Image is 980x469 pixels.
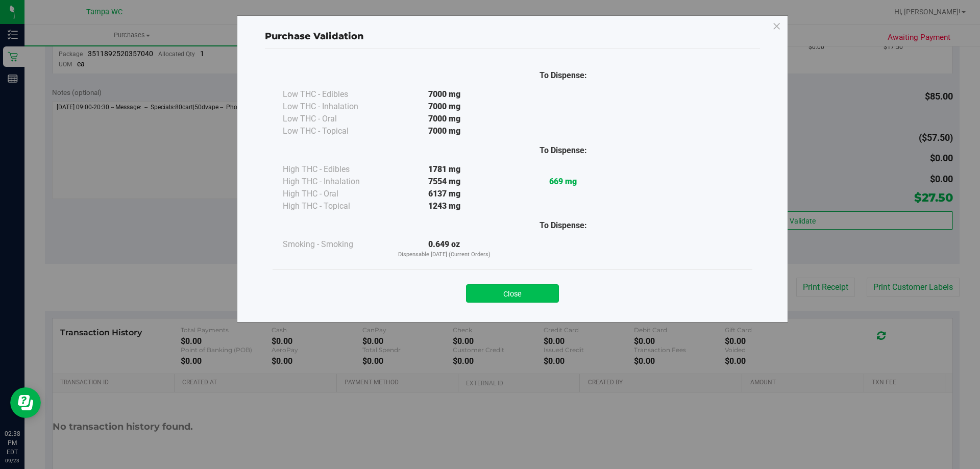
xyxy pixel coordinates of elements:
[385,176,504,188] div: 7554 mg
[283,200,385,212] div: High THC - Topical
[385,125,504,137] div: 7000 mg
[504,69,623,82] div: To Dispense:
[385,163,504,176] div: 1781 mg
[385,88,504,101] div: 7000 mg
[385,200,504,212] div: 1243 mg
[385,113,504,125] div: 7000 mg
[385,101,504,113] div: 7000 mg
[385,238,504,259] div: 0.649 oz
[283,88,385,101] div: Low THC - Edibles
[283,176,385,188] div: High THC - Inhalation
[10,387,41,418] iframe: Resource center
[549,177,577,186] strong: 669 mg
[283,238,385,251] div: Smoking - Smoking
[466,284,559,303] button: Close
[385,251,504,259] p: Dispensable [DATE] (Current Orders)
[283,113,385,125] div: Low THC - Oral
[283,101,385,113] div: Low THC - Inhalation
[283,125,385,137] div: Low THC - Topical
[504,144,623,157] div: To Dispense:
[385,188,504,200] div: 6137 mg
[283,163,385,176] div: High THC - Edibles
[504,219,623,232] div: To Dispense:
[283,188,385,200] div: High THC - Oral
[265,31,364,42] span: Purchase Validation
